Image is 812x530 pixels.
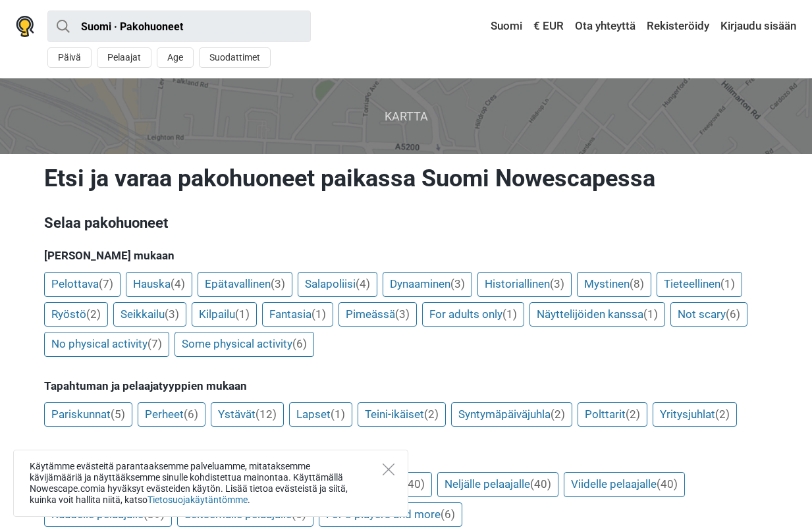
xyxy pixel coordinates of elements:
[630,277,644,290] span: (8)
[422,302,524,327] a: For adults only(1)
[356,277,370,290] span: (4)
[478,14,526,38] a: Suomi
[529,302,665,327] a: Näyttelijöiden kanssa(1)
[726,307,740,321] span: (6)
[670,302,747,327] a: Not scary(6)
[44,379,769,392] h5: Tapahtuman ja pelaajatyyppien mukaan
[47,47,92,68] button: Päivä
[404,477,425,490] span: (40)
[550,277,564,290] span: (3)
[717,14,796,38] a: Kirjaudu sisään
[564,472,685,497] a: Viidelle pelaajalle(40)
[44,402,132,427] a: Pariskunnat(5)
[530,477,551,490] span: (40)
[16,16,34,37] img: Nowescape logo
[338,302,417,327] a: Pimeässä(3)
[626,408,640,421] span: (2)
[383,464,394,475] button: Close
[715,408,730,421] span: (2)
[148,337,162,350] span: (7)
[165,307,179,321] span: (3)
[530,14,567,38] a: € EUR
[331,408,345,421] span: (1)
[481,22,491,31] img: Suomi
[44,332,169,357] a: No physical activity(7)
[184,408,198,421] span: (6)
[551,408,565,421] span: (2)
[578,402,647,427] a: Polttarit(2)
[192,302,257,327] a: Kilpailu(1)
[113,302,186,327] a: Seikkailu(3)
[44,272,121,297] a: Pelottava(7)
[502,307,517,321] span: (1)
[44,213,769,234] h3: Selaa pakohuoneet
[643,307,658,321] span: (1)
[235,307,250,321] span: (1)
[292,337,307,350] span: (6)
[262,302,333,327] a: Fantasia(1)
[44,302,108,327] a: Ryöstö(2)
[424,408,439,421] span: (2)
[720,277,735,290] span: (1)
[126,272,192,297] a: Hauska(4)
[450,277,465,290] span: (3)
[199,47,271,68] button: Suodattimet
[292,508,306,521] span: (6)
[441,508,455,521] span: (6)
[657,272,742,297] a: Tieteellinen(1)
[572,14,639,38] a: Ota yhteyttä
[138,402,205,427] a: Perheet(6)
[144,508,165,521] span: (39)
[171,277,185,290] span: (4)
[437,472,558,497] a: Neljälle pelaajalle(40)
[97,47,151,68] button: Pelaajat
[198,272,292,297] a: Epätavallinen(3)
[44,164,769,193] h1: Etsi ja varaa pakohuoneet paikassa Suomi Nowescapessa
[13,450,408,517] div: Käytämme evästeitä parantaaksemme palveluamme, mitataksemme kävijämääriä ja näyttääksemme sinulle...
[256,408,277,421] span: (12)
[148,494,248,505] a: Tietosuojakäytäntömme
[643,14,713,38] a: Rekisteröidy
[289,402,352,427] a: Lapset(1)
[311,307,326,321] span: (1)
[175,332,314,357] a: Some physical activity(6)
[358,402,446,427] a: Teini-ikäiset(2)
[477,272,572,297] a: Historiallinen(3)
[211,402,284,427] a: Ystävät(12)
[47,11,311,42] input: kokeile “London”
[451,402,572,427] a: Syntymäpäiväjuhla(2)
[395,307,410,321] span: (3)
[271,277,285,290] span: (3)
[86,307,101,321] span: (2)
[383,272,472,297] a: Dynaaminen(3)
[653,402,737,427] a: Yritysjuhlat(2)
[157,47,194,68] button: Age
[111,408,125,421] span: (5)
[44,249,769,262] h5: [PERSON_NAME] mukaan
[657,477,678,490] span: (40)
[577,272,651,297] a: Mystinen(8)
[99,277,113,290] span: (7)
[298,272,377,297] a: Salapoliisi(4)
